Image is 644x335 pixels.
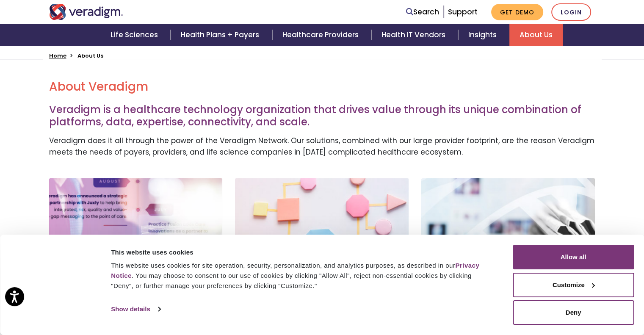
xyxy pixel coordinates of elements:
[482,274,634,325] iframe: Drift Chat Widget
[111,303,160,316] a: Show details
[371,24,458,46] a: Health IT Vendors
[49,135,595,158] p: Veradigm does it all through the power of the Veradigm Network. Our solutions, combined with our ...
[491,4,543,20] a: Get Demo
[100,24,171,46] a: Life Sciences
[111,247,494,257] div: This website uses cookies
[458,24,509,46] a: Insights
[49,4,123,20] img: Veradigm logo
[513,273,634,297] button: Customize
[551,3,591,21] a: Login
[49,104,595,128] h3: Veradigm is a healthcare technology organization that drives value through its unique combination...
[272,24,371,46] a: Healthcare Providers
[111,260,494,291] div: This website uses cookies for site operation, security, personalization, and analytics purposes, ...
[406,6,439,18] a: Search
[513,245,634,269] button: Allow all
[49,52,66,60] a: Home
[171,24,272,46] a: Health Plans + Payers
[49,80,595,94] h2: About Veradigm
[509,24,563,46] a: About Us
[448,7,478,17] a: Support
